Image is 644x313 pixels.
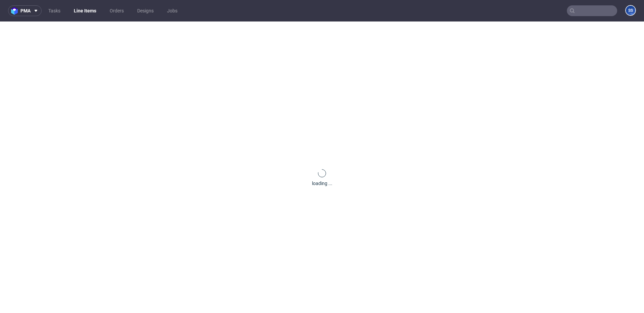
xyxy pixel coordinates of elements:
div: loading ... [312,180,332,187]
img: logo [11,7,20,15]
figcaption: SS [626,6,635,15]
a: Jobs [163,5,181,16]
a: Orders [106,5,128,16]
a: Line Items [70,5,100,16]
a: Designs [133,5,158,16]
a: Tasks [44,5,64,16]
span: pma [20,8,31,13]
button: pma [8,5,42,16]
